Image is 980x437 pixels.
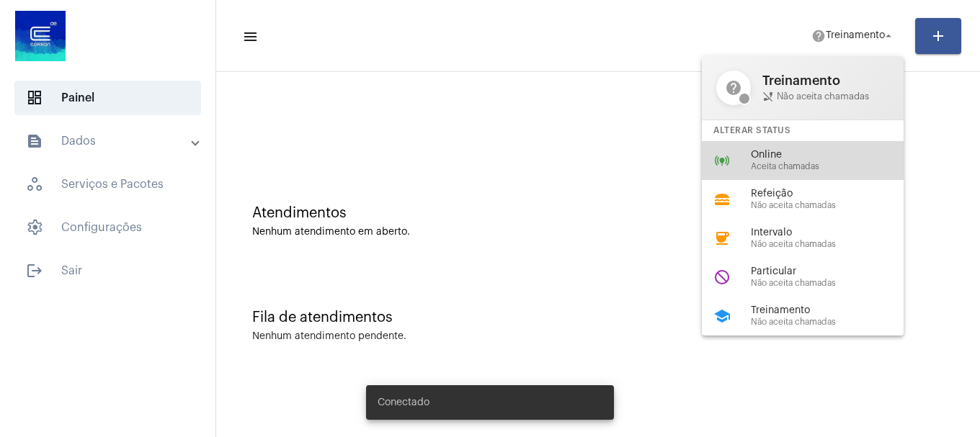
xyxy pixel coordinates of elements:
[702,120,904,141] div: Alterar Status
[713,191,731,208] mat-icon: lunch_dining
[751,266,915,277] span: Particular
[751,227,915,238] span: Intervalo
[751,305,915,316] span: Treinamento
[751,189,915,199] span: Refeição
[716,71,751,105] mat-icon: help
[713,230,731,247] mat-icon: coffee
[713,152,731,169] mat-icon: online_prediction
[751,162,915,171] span: Aceita chamadas
[751,150,915,161] span: Online
[762,91,889,102] span: Não aceita chamadas
[751,279,915,288] span: Não aceita chamadas
[751,201,915,210] span: Não aceita chamadas
[751,317,915,327] span: Não aceita chamadas
[762,91,774,102] mat-icon: phone_disabled
[713,269,731,286] mat-icon: do_not_disturb
[751,240,915,249] span: Não aceita chamadas
[713,307,731,325] mat-icon: school
[762,73,889,88] span: Treinamento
